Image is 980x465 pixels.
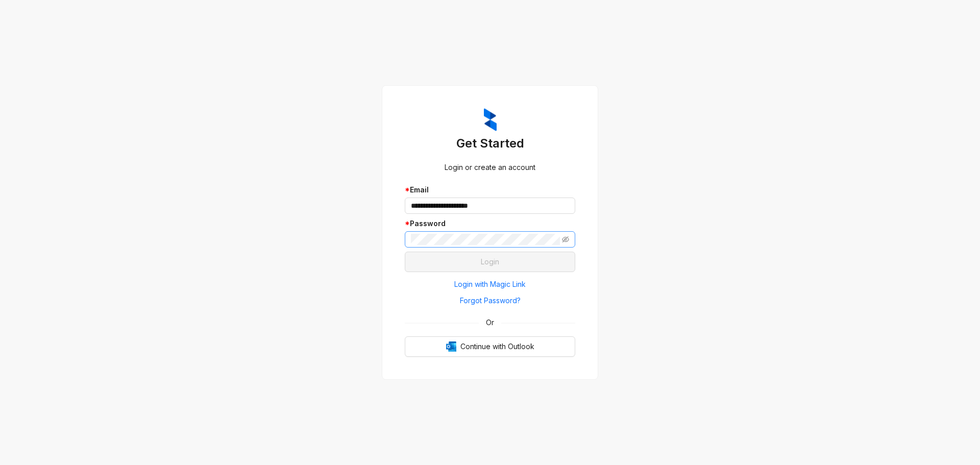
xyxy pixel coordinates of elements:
span: Forgot Password? [460,295,521,306]
div: Login or create an account [405,162,575,173]
button: OutlookContinue with Outlook [405,336,575,357]
img: ZumaIcon [484,108,497,132]
div: Password [405,218,575,229]
button: Login [405,252,575,272]
span: Login with Magic Link [454,279,526,290]
span: Continue with Outlook [460,341,534,352]
img: Outlook [446,341,456,352]
div: Email [405,184,575,195]
button: Login with Magic Link [405,276,575,292]
h3: Get Started [405,135,575,152]
span: eye-invisible [562,236,569,243]
span: Or [479,317,501,328]
button: Forgot Password? [405,292,575,309]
